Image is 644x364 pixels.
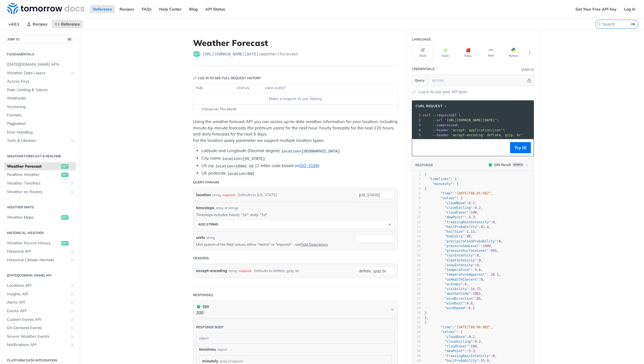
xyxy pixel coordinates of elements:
span: Query [415,78,425,83]
div: 28 [412,301,421,306]
div: required [239,267,251,275]
svg: More ellipsis [527,50,532,55]
a: Recipes [24,20,50,28]
svg: Search [597,22,601,26]
span: timesteps [196,205,214,211]
span: 0 Requests This Month [202,107,237,112]
div: required [222,191,235,199]
span: 1009 [483,244,491,248]
span: "temperatureApparent" [445,273,487,276]
div: Credentials [412,66,435,71]
button: Show subpages for Tools & Libraries [70,139,74,143]
div: Make a request to see history. [196,96,395,102]
span: Error Handling [7,130,74,135]
span: Realtime Weather [7,172,60,178]
div: 29 [412,306,421,311]
span: 88 [467,234,471,238]
span: "uvIndex" [445,282,463,286]
div: 21 [412,268,421,272]
div: 30 [412,311,421,315]
a: Alerts APIShow subpages for Alerts API [4,298,76,307]
span: Weather on Routes [7,189,69,195]
span: Versioning [7,104,74,110]
span: 85 [477,297,481,301]
span: }, [425,316,429,320]
span: "pressureSeaLevel" [445,244,481,248]
a: Custom Events APIShow subpages for Custom Events API [4,316,76,324]
span: "windGust" [445,301,465,305]
button: Show subpages for Notifications API [70,343,74,347]
h2: [DATE][DOMAIN_NAME] API [4,273,76,278]
span: \ [423,123,459,127]
span: : , [425,297,483,301]
div: Defaults to [US_STATE] [238,191,277,199]
span: --compressed [433,123,457,127]
span: 0 [479,258,481,262]
div: 13 [412,229,421,234]
span: : [425,306,475,310]
span: "minutely" [433,182,453,186]
p: 200 [196,310,209,316]
svg: Chevron [390,307,395,312]
span: "snowIntensity" [445,263,475,267]
div: 3 [412,182,421,186]
a: Weather TimelinesShow subpages for Weather Timelines [4,179,76,188]
span: 100 [471,211,477,214]
div: QueryInformation [521,68,534,72]
span: : , [425,191,493,195]
a: Webhooks [4,94,76,102]
div: 11 [412,220,421,225]
div: string [229,267,237,275]
span: Weather Recent History [7,240,60,246]
div: array of strings [216,206,239,211]
div: 4 [412,186,421,191]
div: Query Params [193,180,219,185]
div: 23 [412,277,421,282]
span: https://api.tomorrow.io/v4/weather/forecast [202,51,298,57]
span: : , [425,234,473,238]
button: Ruby [457,45,479,61]
a: Blog [186,5,201,13]
span: 0 [465,282,467,286]
kbd: ⌘K [630,21,637,27]
h2: Weather Forecast & realtime [4,154,76,159]
div: 32 [412,320,421,325]
div: 22 [412,272,421,277]
span: 14.73 [471,287,481,291]
input: apikey [429,75,526,86]
span: } [425,311,427,315]
span: ⌘/ [67,37,73,42]
a: Access Keys [4,77,76,86]
button: Show subpages for Historical API [70,249,74,254]
div: 20 [412,263,421,268]
button: cURL Request [414,103,450,109]
span: Recipes [33,22,47,27]
a: Weather Mapsget [4,213,76,222]
p: Unit system of the field values, either "metric" or "imperial" - see [196,242,348,247]
h2: Historical Weather [4,230,76,235]
button: Show subpages for On-Demand Events [70,326,74,330]
span: "sleetIntensity" [445,258,477,262]
span: 200 [197,305,200,308]
span: 6.1 [469,306,475,310]
span: location=[GEOGRAPHIC_DATA] [281,149,340,153]
span: Insights API [7,291,69,297]
span: 0.2 [469,201,475,205]
div: 9 [412,210,421,215]
span: : , [425,239,503,243]
label: location [196,191,211,199]
span: cURL Request [415,104,442,109]
span: \ [423,128,505,132]
span: '[URL][DOMAIN_NAME][DATE]' [445,118,497,122]
div: Headers [193,256,209,261]
div: 19 [412,258,421,263]
span: "temperature" [445,268,471,272]
div: 31 [412,316,421,320]
button: 200200-ResultExample [486,162,531,168]
span: "pressureSurfaceLevel" [445,249,489,253]
span: Webhooks [7,96,74,101]
span: Tools & Libraries [7,138,69,143]
span: 200 [489,163,492,166]
span: - [467,215,469,219]
a: Weather Recent Historyget [4,239,76,247]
